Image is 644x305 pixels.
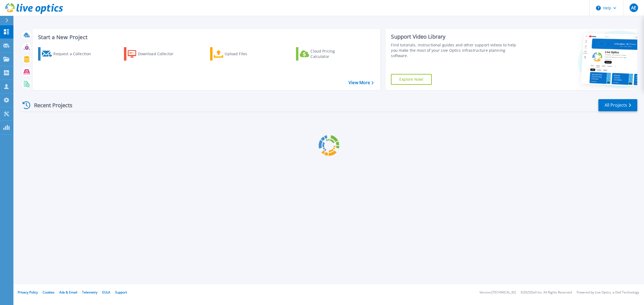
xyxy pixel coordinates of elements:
div: Find tutorials, instructional guides and other support videos to help you make the most of your L... [391,42,521,58]
a: Privacy Policy [18,290,38,295]
a: Download Collector [124,47,184,61]
a: Explore Now! [391,74,432,85]
li: © 2025 Dell Inc. All Rights Reserved [521,291,572,294]
a: Telemetry [82,290,97,295]
div: Cloud Pricing Calculator [310,49,353,59]
a: Upload Files [210,47,270,61]
li: Powered by Live Optics, a Dell Technology [577,291,639,294]
a: Request a Collection [38,47,98,61]
a: Support [115,290,127,295]
div: Recent Projects [21,99,80,112]
span: AE [631,6,636,10]
a: Cookies [43,290,54,295]
a: Ads & Email [59,290,77,295]
h3: Start a New Project [38,34,374,40]
a: View More [349,80,374,85]
a: Cloud Pricing Calculator [296,47,356,61]
li: Version: [TECHNICAL_ID] [480,291,516,294]
a: EULA [102,290,110,295]
div: Upload Files [225,49,268,59]
a: All Projects [598,99,637,111]
div: Download Collector [138,49,181,59]
div: Support Video Library [391,33,521,40]
div: Request a Collection [53,49,96,59]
